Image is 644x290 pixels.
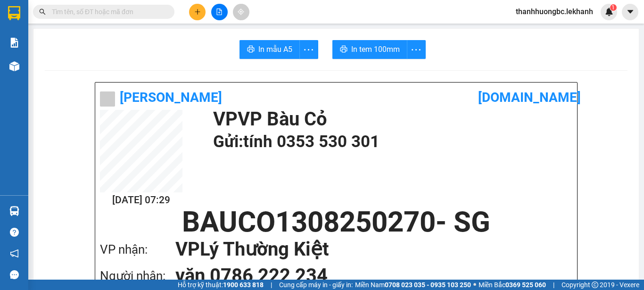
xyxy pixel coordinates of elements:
[407,40,426,59] button: more
[100,208,572,236] h1: BAUCO1308250270 - SG
[300,44,318,56] span: more
[178,280,264,290] span: Hỗ trợ kỹ thuật:
[355,280,471,290] span: Miền Nam
[473,283,476,287] span: ⚪️
[39,8,46,15] span: search
[9,61,19,71] img: warehouse-icon
[271,280,272,290] span: |
[385,281,471,289] strong: 0708 023 035 - 0935 103 250
[189,4,206,20] button: plus
[238,8,244,15] span: aim
[9,206,19,216] img: warehouse-icon
[233,4,249,20] button: aim
[553,280,554,290] span: |
[213,129,568,155] h1: Gửi: tính 0353 530 301
[332,40,407,59] button: printerIn tem 100mm
[175,263,553,289] h1: văn 0786 222 234
[351,43,400,55] span: In tem 100mm
[194,8,201,15] span: plus
[8,6,20,20] img: logo-vxr
[100,240,175,259] div: VP nhận:
[611,4,615,11] span: 1
[239,40,300,59] button: printerIn mẫu A5
[505,281,546,289] strong: 0369 525 060
[340,45,347,54] span: printer
[120,90,222,105] b: [PERSON_NAME]
[258,43,292,55] span: In mẫu A5
[10,249,19,258] span: notification
[508,6,601,17] span: thanhhuongbc.lekhanh
[407,44,425,56] span: more
[299,40,318,59] button: more
[10,270,19,279] span: message
[10,228,19,237] span: question-circle
[211,4,228,20] button: file-add
[216,8,223,15] span: file-add
[279,280,353,290] span: Cung cấp máy in - giấy in:
[9,38,19,48] img: solution-icon
[622,4,638,20] button: caret-down
[213,110,568,129] h1: VP VP Bàu Cỏ
[610,4,617,11] sup: 1
[52,7,163,17] input: Tìm tên, số ĐT hoặc mã đơn
[175,236,553,263] h1: VP Lý Thường Kiệt
[479,280,546,290] span: Miền Bắc
[100,266,175,286] div: Người nhận:
[223,281,264,289] strong: 1900 633 818
[100,192,182,208] h2: [DATE] 07:29
[247,45,255,54] span: printer
[605,8,613,16] img: icon-new-feature
[592,282,598,288] span: copyright
[626,8,635,16] span: caret-down
[478,90,581,105] b: [DOMAIN_NAME]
